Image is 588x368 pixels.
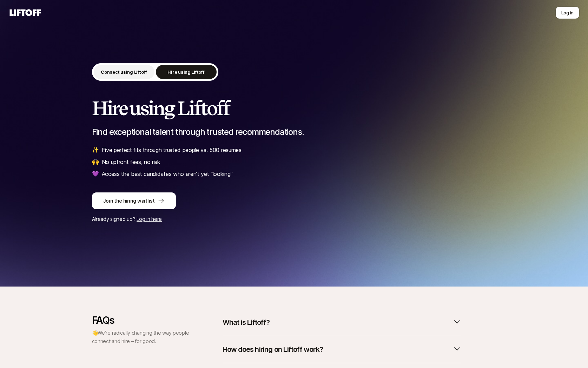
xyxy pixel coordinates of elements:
span: 💜️ [92,169,99,178]
a: Join the hiring waitlist [92,192,496,209]
p: How does hiring on Liftoff work? [223,344,323,354]
p: Already signed up? [92,215,496,223]
p: No upfront fees, no risk [102,157,160,166]
p: What is Liftoff? [223,317,270,327]
a: Log in here [137,216,162,222]
p: Hire using Liftoff [167,68,204,75]
p: Five perfect fits through trusted people vs. 500 resumes [102,145,242,155]
p: Find exceptional talent through trusted recommendations. [92,127,496,137]
p: Access the best candidates who aren’t yet “looking” [102,169,233,178]
p: Connect using Liftoff [101,68,147,75]
h2: Hire using Liftoff [92,98,496,119]
span: 🙌 [92,157,99,166]
button: What is Liftoff? [223,315,461,330]
button: How does hiring on Liftoff work? [223,342,461,357]
button: Log in [555,6,580,19]
p: FAQs [92,315,190,326]
span: ✨ [92,145,99,155]
button: Join the hiring waitlist [92,192,176,209]
p: 👋 [92,329,190,346]
span: We’re radically changing the way people connect and hire – for good. [92,330,189,344]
